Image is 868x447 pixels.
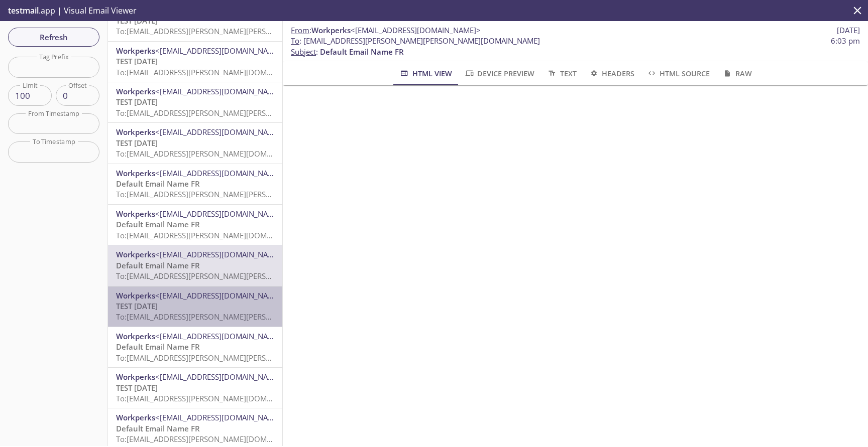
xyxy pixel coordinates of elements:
span: Raw [722,67,751,80]
span: Headers [589,67,634,80]
span: TEST [DATE] [116,56,158,66]
span: From [291,25,309,35]
span: : [291,25,481,36]
span: : [EMAIL_ADDRESS][PERSON_NAME][PERSON_NAME][DOMAIN_NAME] [291,36,540,46]
span: TEST [DATE] [116,301,158,311]
span: <[EMAIL_ADDRESS][DOMAIN_NAME]> [155,249,285,259]
span: 6:03 pm [831,36,860,46]
div: Workperks<[EMAIL_ADDRESS][DOMAIN_NAME]>TEST [DATE]To:[EMAIL_ADDRESS][PERSON_NAME][PERSON_NAME][DO... [108,1,282,41]
span: <[EMAIL_ADDRESS][DOMAIN_NAME]> [351,25,481,35]
div: Workperks<[EMAIL_ADDRESS][DOMAIN_NAME]>TEST [DATE]To:[EMAIL_ADDRESS][PERSON_NAME][PERSON_NAME][DO... [108,82,282,122]
span: Workperks [116,290,155,301]
span: To: [EMAIL_ADDRESS][PERSON_NAME][DOMAIN_NAME] [116,434,305,444]
span: <[EMAIL_ADDRESS][DOMAIN_NAME]> [155,127,285,137]
span: TEST [DATE] [116,16,158,26]
span: Workperks [116,249,155,259]
span: To: [EMAIL_ADDRESS][PERSON_NAME][PERSON_NAME][DOMAIN_NAME] [116,108,363,118]
span: <[EMAIL_ADDRESS][DOMAIN_NAME]> [155,372,285,382]
span: Default Email Name FR [320,47,404,57]
span: <[EMAIL_ADDRESS][DOMAIN_NAME]> [155,168,285,178]
span: testmail [8,5,39,16]
span: Device Preview [464,67,534,80]
div: Workperks<[EMAIL_ADDRESS][DOMAIN_NAME]>Default Email Name FRTo:[EMAIL_ADDRESS][PERSON_NAME][PERSO... [108,164,282,204]
span: Text [547,67,576,80]
span: Workperks [116,86,155,96]
span: [DATE] [837,25,860,36]
span: To: [EMAIL_ADDRESS][PERSON_NAME][PERSON_NAME][DOMAIN_NAME] [116,26,363,36]
span: To: [EMAIL_ADDRESS][PERSON_NAME][DOMAIN_NAME] [116,67,305,77]
span: To [291,36,299,46]
span: Refresh [16,31,91,44]
span: To: [EMAIL_ADDRESS][PERSON_NAME][PERSON_NAME][DOMAIN_NAME] [116,353,363,363]
span: Default Email Name FR [116,260,200,270]
span: To: [EMAIL_ADDRESS][PERSON_NAME][DOMAIN_NAME] [116,230,305,240]
span: To: [EMAIL_ADDRESS][PERSON_NAME][PERSON_NAME][DOMAIN_NAME] [116,312,363,322]
span: To: [EMAIL_ADDRESS][PERSON_NAME][PERSON_NAME][DOMAIN_NAME] [116,271,363,281]
span: TEST [DATE] [116,97,158,107]
span: Default Email Name FR [116,423,200,433]
span: TEST [DATE] [116,383,158,393]
span: To: [EMAIL_ADDRESS][PERSON_NAME][DOMAIN_NAME] [116,393,305,403]
span: <[EMAIL_ADDRESS][DOMAIN_NAME]> [155,86,285,96]
span: Workperks [116,46,155,56]
span: TEST [DATE] [116,138,158,148]
span: <[EMAIL_ADDRESS][DOMAIN_NAME]> [155,209,285,219]
div: Workperks<[EMAIL_ADDRESS][DOMAIN_NAME]>Default Email Name FRTo:[EMAIL_ADDRESS][PERSON_NAME][DOMAI... [108,205,282,245]
span: Workperks [116,209,155,219]
span: <[EMAIL_ADDRESS][DOMAIN_NAME]> [155,46,285,56]
span: To: [EMAIL_ADDRESS][PERSON_NAME][DOMAIN_NAME] [116,148,305,159]
span: HTML View [399,67,452,80]
span: Workperks [116,127,155,137]
div: Workperks<[EMAIL_ADDRESS][DOMAIN_NAME]>TEST [DATE]To:[EMAIL_ADDRESS][PERSON_NAME][DOMAIN_NAME] [108,42,282,82]
span: HTML Source [646,67,710,80]
p: : [291,36,860,57]
span: Default Email Name FR [116,179,200,189]
span: Default Email Name FR [116,219,200,229]
span: Subject [291,47,316,57]
div: Workperks<[EMAIL_ADDRESS][DOMAIN_NAME]>Default Email Name FRTo:[EMAIL_ADDRESS][PERSON_NAME][PERSO... [108,327,282,367]
span: Workperks [116,331,155,341]
div: Workperks<[EMAIL_ADDRESS][DOMAIN_NAME]>Default Email Name FRTo:[EMAIL_ADDRESS][PERSON_NAME][PERSO... [108,245,282,285]
span: To: [EMAIL_ADDRESS][PERSON_NAME][PERSON_NAME][DOMAIN_NAME] [116,189,363,199]
span: <[EMAIL_ADDRESS][DOMAIN_NAME]> [155,412,285,422]
span: <[EMAIL_ADDRESS][DOMAIN_NAME]> [155,331,285,341]
button: Refresh [8,28,99,47]
span: Workperks [116,412,155,422]
span: Default Email Name FR [116,342,200,352]
span: Workperks [116,168,155,178]
div: Workperks<[EMAIL_ADDRESS][DOMAIN_NAME]>TEST [DATE]To:[EMAIL_ADDRESS][PERSON_NAME][DOMAIN_NAME] [108,123,282,163]
span: <[EMAIL_ADDRESS][DOMAIN_NAME]> [155,290,285,301]
div: Workperks<[EMAIL_ADDRESS][DOMAIN_NAME]>TEST [DATE]To:[EMAIL_ADDRESS][PERSON_NAME][PERSON_NAME][DO... [108,286,282,327]
span: Workperks [116,372,155,382]
span: Workperks [311,25,351,35]
div: Workperks<[EMAIL_ADDRESS][DOMAIN_NAME]>TEST [DATE]To:[EMAIL_ADDRESS][PERSON_NAME][DOMAIN_NAME] [108,368,282,408]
